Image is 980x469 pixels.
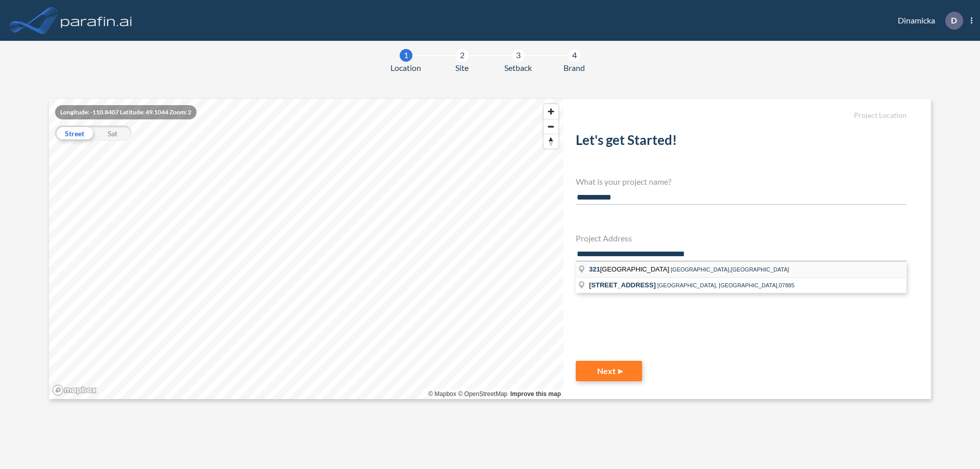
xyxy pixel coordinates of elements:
h4: What is your project name? [576,177,906,186]
a: Improve this map [510,390,561,398]
div: Longitude: -110.8407 Latitude: 49.1044 Zoom: 2 [55,105,197,119]
div: Sat [93,126,132,141]
div: Dinamicka [883,12,972,30]
img: logo [59,10,134,31]
p: D [951,16,957,25]
div: 4 [568,49,581,62]
button: Next [576,361,642,381]
button: Zoom out [544,119,558,134]
span: 321 [589,265,600,273]
canvas: Map [49,99,563,399]
a: OpenStreetMap [458,390,507,398]
span: Zoom out [544,119,558,134]
button: Reset bearing to north [544,134,558,149]
div: 3 [512,49,525,62]
h4: Project Address [576,233,906,243]
span: [GEOGRAPHIC_DATA], [GEOGRAPHIC_DATA],07885 [657,282,795,288]
a: Mapbox [428,390,456,398]
div: 1 [400,49,412,62]
span: Brand [563,62,585,74]
div: Street [55,126,93,141]
span: Reset bearing to north [544,134,558,149]
span: Setback [504,62,532,74]
h5: Project Location [576,111,906,120]
span: Site [455,62,469,74]
button: Zoom in [544,104,558,119]
div: 2 [456,49,469,62]
span: Location [390,62,421,74]
a: Mapbox homepage [52,384,97,396]
h2: Let's get Started! [576,132,906,152]
span: [STREET_ADDRESS] [589,281,656,289]
span: [GEOGRAPHIC_DATA],[GEOGRAPHIC_DATA] [671,266,789,273]
span: [GEOGRAPHIC_DATA] [589,265,671,273]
